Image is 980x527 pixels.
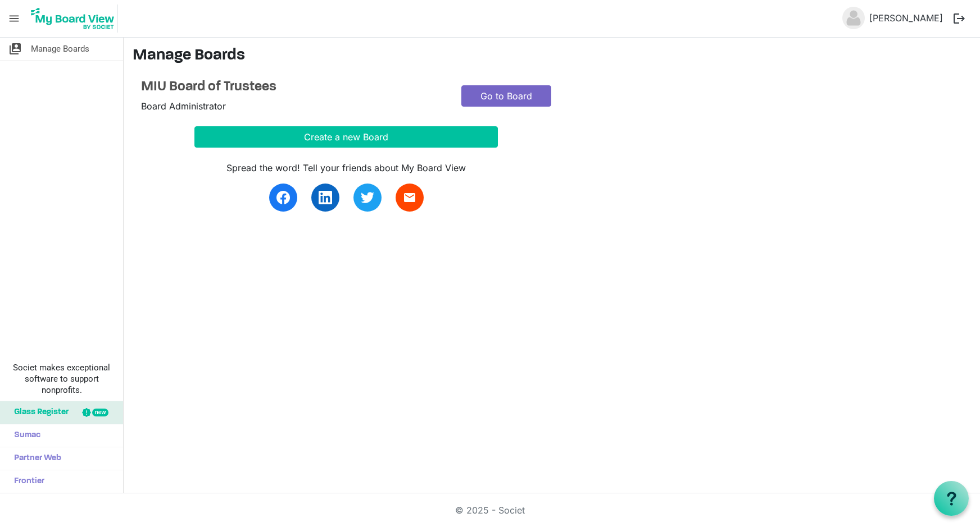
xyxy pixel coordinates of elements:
[5,362,118,396] span: Societ makes exceptional software to support nonprofits.
[194,161,498,175] div: Spread the word! Tell your friends about My Board View
[28,4,118,33] img: My Board View Logo
[842,7,865,29] img: no-profile-picture.svg
[396,184,424,212] a: email
[8,447,61,470] span: Partner Web
[947,7,971,30] button: logout
[92,409,108,416] div: new
[461,85,551,107] a: Go to Board
[455,505,525,516] a: © 2025 - Societ
[865,7,947,29] a: [PERSON_NAME]
[133,47,971,66] h3: Manage Boards
[141,79,444,95] a: MIU Board of Trustees
[3,8,25,29] span: menu
[403,191,416,204] span: email
[8,470,44,493] span: Frontier
[276,191,290,204] img: facebook.svg
[8,38,22,60] span: switch_account
[31,38,89,60] span: Manage Boards
[28,4,122,33] a: My Board View Logo
[194,126,498,148] button: Create a new Board
[8,401,69,424] span: Glass Register
[8,424,40,447] span: Sumac
[361,191,374,204] img: twitter.svg
[141,100,226,112] span: Board Administrator
[319,191,332,204] img: linkedin.svg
